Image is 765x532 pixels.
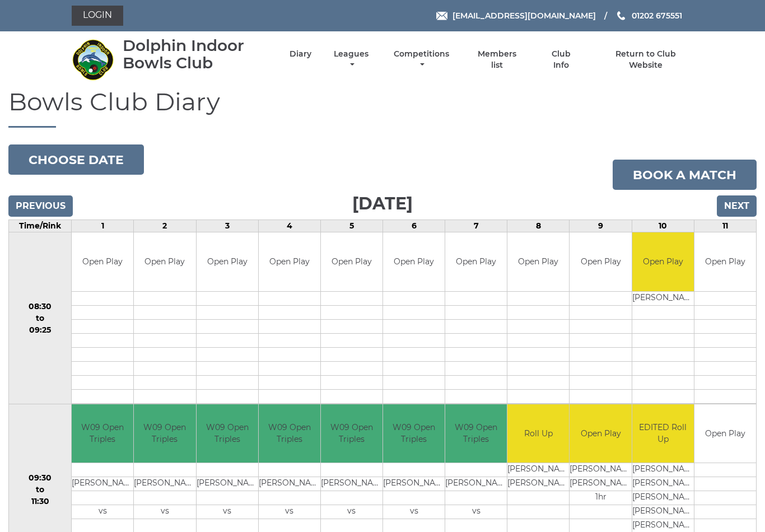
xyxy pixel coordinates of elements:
[391,49,452,71] a: Competitions
[383,232,445,291] td: Open Play
[445,404,507,463] td: W09 Open Triples
[290,49,311,59] a: Diary
[599,49,693,71] a: Return to Club Website
[436,10,596,22] a: Email [EMAIL_ADDRESS][DOMAIN_NAME]
[632,491,694,505] td: [PERSON_NAME]
[134,232,195,291] td: Open Play
[632,232,694,291] td: Open Play
[196,220,258,232] td: 3
[321,404,382,463] td: W09 Open Triples
[134,220,196,232] td: 2
[72,39,114,81] img: Dolphin Indoor Bowls Club
[632,11,682,21] span: 01202 675551
[383,220,445,232] td: 6
[8,144,144,175] button: Choose date
[9,232,72,404] td: 08:30 to 09:25
[321,505,382,519] td: vs
[197,232,258,291] td: Open Play
[72,477,133,491] td: [PERSON_NAME]
[134,505,195,519] td: vs
[615,10,682,22] a: Phone us 01202 675551
[472,49,523,71] a: Members list
[445,505,507,519] td: vs
[383,404,445,463] td: W09 Open Triples
[259,477,320,491] td: [PERSON_NAME]
[570,477,631,491] td: [PERSON_NAME]
[617,11,625,20] img: Phone us
[197,477,258,491] td: [PERSON_NAME]
[383,477,445,491] td: [PERSON_NAME]
[694,232,756,291] td: Open Play
[259,404,320,463] td: W09 Open Triples
[632,463,694,477] td: [PERSON_NAME]
[320,220,382,232] td: 5
[259,505,320,519] td: vs
[632,220,694,232] td: 10
[321,232,382,291] td: Open Play
[632,404,694,463] td: EDITED Roll Up
[694,404,756,463] td: Open Play
[197,404,258,463] td: W09 Open Triples
[632,477,694,491] td: [PERSON_NAME]
[507,463,569,477] td: [PERSON_NAME]
[321,477,382,491] td: [PERSON_NAME]
[134,404,195,463] td: W09 Open Triples
[613,160,757,190] a: Book a match
[436,12,447,20] img: Email
[570,220,632,232] td: 9
[259,232,320,291] td: Open Play
[632,291,694,305] td: [PERSON_NAME]
[453,11,596,21] span: [EMAIL_ADDRESS][DOMAIN_NAME]
[331,49,371,71] a: Leagues
[8,88,757,128] h1: Bowls Club Diary
[694,220,756,232] td: 11
[197,505,258,519] td: vs
[72,6,123,26] a: Login
[445,220,507,232] td: 7
[570,232,631,291] td: Open Play
[383,505,445,519] td: vs
[507,220,570,232] td: 8
[570,491,631,505] td: 1hr
[72,404,133,463] td: W09 Open Triples
[258,220,320,232] td: 4
[507,404,569,463] td: Roll Up
[507,232,569,291] td: Open Play
[72,505,133,519] td: vs
[570,404,631,463] td: Open Play
[507,477,569,491] td: [PERSON_NAME]
[72,232,133,291] td: Open Play
[445,477,507,491] td: [PERSON_NAME]
[570,463,631,477] td: [PERSON_NAME]
[8,195,73,217] input: Previous
[632,505,694,519] td: [PERSON_NAME]
[123,37,270,72] div: Dolphin Indoor Bowls Club
[543,49,579,71] a: Club Info
[134,477,195,491] td: [PERSON_NAME]
[72,220,134,232] td: 1
[9,220,72,232] td: Time/Rink
[717,195,757,217] input: Next
[445,232,507,291] td: Open Play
